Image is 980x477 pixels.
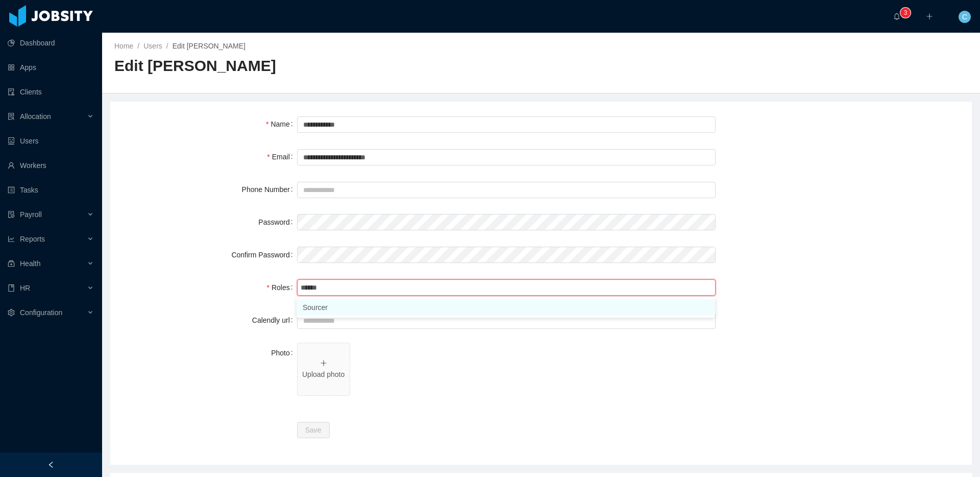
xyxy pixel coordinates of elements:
[297,149,716,165] input: Email
[231,251,297,259] label: Confirm Password
[137,42,139,50] span: /
[20,259,40,268] span: Health
[297,214,716,230] input: Password
[8,309,15,316] i: icon: setting
[114,56,541,77] h2: Edit [PERSON_NAME]
[297,422,330,438] button: Save
[8,57,94,78] a: icon: appstoreApps
[900,8,911,18] sup: 3
[8,284,15,292] i: icon: book
[166,42,168,50] span: /
[297,182,716,198] input: Phone Number
[320,360,327,367] i: icon: plus
[242,185,297,194] label: Phone Number
[703,304,709,311] i: icon: check
[266,120,297,128] label: Name
[143,42,162,50] a: Users
[20,210,42,219] span: Payroll
[8,155,94,176] a: icon: userWorkers
[297,297,716,308] div: Please select the roles
[297,313,716,329] input: Calendly url
[893,13,900,20] i: icon: bell
[8,33,94,53] a: icon: pie-chartDashboard
[267,153,297,161] label: Email
[297,116,716,133] input: Name
[926,13,933,20] i: icon: plus
[8,180,94,200] a: icon: profileTasks
[300,281,325,294] input: Roles
[267,283,297,292] label: Roles
[8,260,15,267] i: icon: medicine-box
[20,284,30,292] span: HR
[8,131,94,151] a: icon: robotUsers
[302,369,346,380] p: Upload photo
[173,42,246,50] span: Edit [PERSON_NAME]
[271,349,297,357] label: Photo
[8,82,94,102] a: icon: auditClients
[20,308,62,317] span: Configuration
[297,247,716,263] input: Confirm Password
[8,235,15,243] i: icon: line-chart
[252,316,297,324] label: Calendly url
[904,8,908,18] p: 3
[258,218,297,226] label: Password
[962,11,967,23] span: C
[298,343,350,395] span: icon: plusUpload photo
[20,235,45,243] span: Reports
[8,113,15,120] i: icon: solution
[297,299,715,316] li: Sourcer
[114,42,133,50] a: Home
[20,112,51,121] span: Allocation
[8,211,15,218] i: icon: file-protect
